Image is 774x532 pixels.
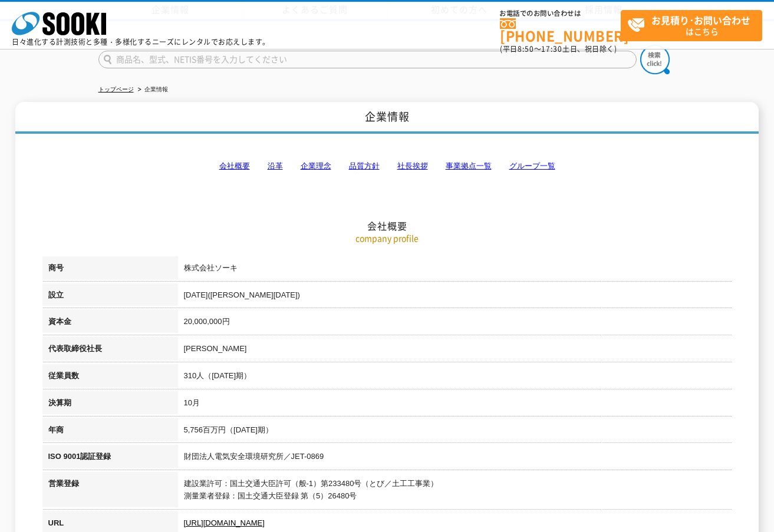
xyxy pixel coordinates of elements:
[178,418,732,445] td: 5,756百万円（[DATE]期）
[621,10,762,41] a: お見積り･お問い合わせはこちら
[446,161,492,170] a: 事業拠点一覧
[184,518,265,527] a: [URL][DOMAIN_NAME]
[15,102,758,134] h1: 企業情報
[42,364,178,391] th: 従業員数
[178,472,732,511] td: 建設業許可：国土交通大臣許可（般-1）第233480号（とび／土工工事業） 測量業者登録：国土交通大臣登録 第（5）26480号
[42,232,732,244] p: company profile
[42,445,178,472] th: ISO 9001認証登録
[42,418,178,445] th: 年商
[178,337,732,364] td: [PERSON_NAME]
[500,10,621,17] span: お電話でのお問い合わせは
[219,161,250,170] a: 会社概要
[349,161,380,170] a: 品質方針
[42,283,178,310] th: 設立
[178,391,732,418] td: 10月
[500,18,621,42] a: [PHONE_NUMBER]
[301,161,331,170] a: 企業理念
[651,13,750,27] strong: お見積り･お問い合わせ
[42,256,178,283] th: 商号
[500,44,617,54] span: (平日 ～ 土日、祝日除く)
[518,44,534,54] span: 8:50
[42,472,178,511] th: 営業登録
[178,310,732,337] td: 20,000,000円
[509,161,555,170] a: グループ一覧
[178,445,732,472] td: 財団法人電気安全環境研究所／JET-0869
[98,86,134,92] a: トップページ
[42,337,178,364] th: 代表取締役社長
[178,283,732,310] td: [DATE]([PERSON_NAME][DATE])
[268,161,283,170] a: 沿革
[397,161,428,170] a: 社長挨拶
[178,364,732,391] td: 310人（[DATE]期）
[98,51,637,68] input: 商品名、型式、NETIS番号を入力してください
[12,38,270,45] p: 日々進化する計測技術と多種・多様化するニーズにレンタルでお応えします。
[42,310,178,337] th: 資本金
[42,102,732,232] h2: 会社概要
[627,11,762,40] span: はこちら
[178,256,732,283] td: 株式会社ソーキ
[640,45,670,74] img: btn_search.png
[541,44,562,54] span: 17:30
[42,391,178,418] th: 決算期
[136,84,168,96] li: 企業情報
